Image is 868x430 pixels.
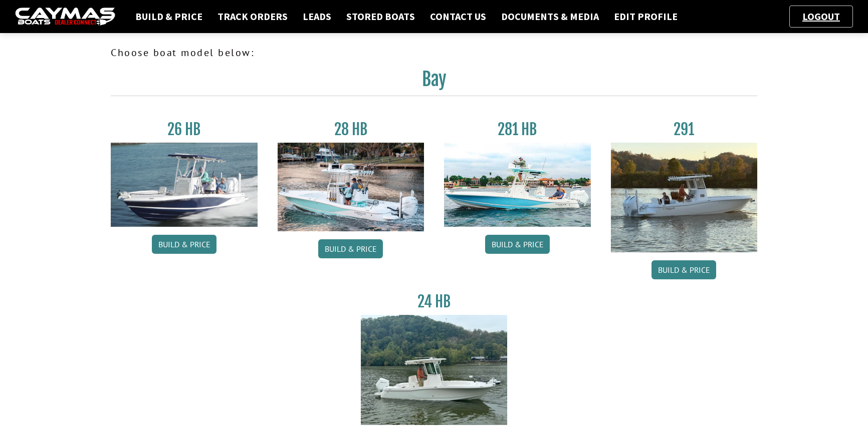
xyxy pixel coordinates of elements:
h3: 26 HB [111,120,258,139]
a: Logout [797,10,845,23]
h3: 28 HB [278,120,424,139]
img: 24_HB_thumbnail.jpg [361,315,508,424]
a: Build & Price [152,235,216,254]
a: Build & Price [652,260,716,279]
a: Documents & Media [496,10,604,23]
h2: Bay [111,68,757,96]
a: Build & Price [318,239,383,258]
a: Track Orders [212,10,293,23]
img: caymas-dealer-connect-2ed40d3bc7270c1d8d7ffb4b79bf05adc795679939227970def78ec6f6c03838.gif [15,8,115,26]
h3: 291 [611,120,758,139]
a: Build & Price [485,235,550,254]
img: 291_Thumbnail.jpg [611,143,758,252]
a: Contact Us [425,10,491,23]
img: 28_hb_thumbnail_for_caymas_connect.jpg [278,143,424,231]
img: 28-hb-twin.jpg [444,143,591,227]
a: Edit Profile [609,10,683,23]
img: 26_new_photo_resized.jpg [111,143,258,227]
h3: 24 HB [361,292,508,311]
a: Leads [298,10,336,23]
h3: 281 HB [444,120,591,139]
p: Choose boat model below: [111,45,757,60]
a: Build & Price [130,10,207,23]
a: Stored Boats [341,10,420,23]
